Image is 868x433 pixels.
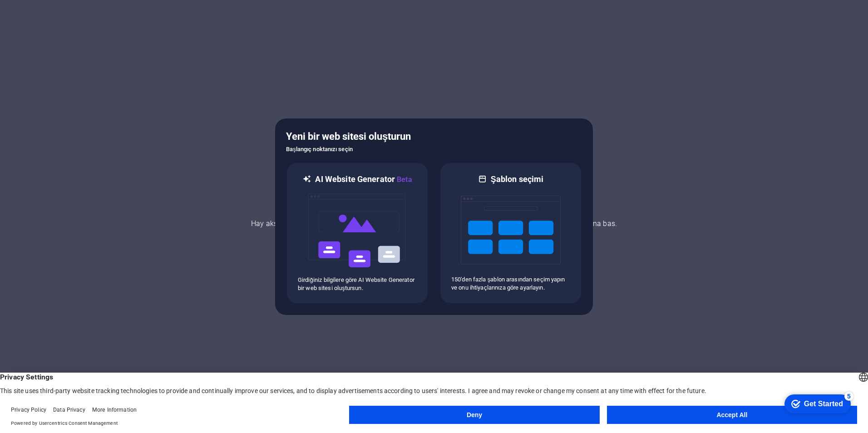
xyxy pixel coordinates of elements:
[65,2,74,11] div: 5
[286,129,582,144] h5: Yeni bir web sitesi oluşturun
[395,175,412,184] span: Beta
[491,174,544,185] h6: Şablon seçimi
[451,276,570,292] p: 150'den fazla şablon arasından seçim yapın ve onu ihtiyaçlarınıza göre ayarlayın.
[315,174,412,185] h6: AI Website Generator
[286,162,429,304] div: AI Website GeneratorBetaaiGirdiğiniz bilgilere göre AI Website Generator bir web sitesi oluştursun.
[5,5,71,24] div: Get Started 5 items remaining, 0% complete
[286,144,582,155] h6: Başlangıç noktanızı seçin
[25,10,64,18] div: Get Started
[439,162,582,304] div: Şablon seçimi150'den fazla şablon arasından seçim yapın ve onu ihtiyaçlarınıza göre ayarlayın.
[298,276,417,292] p: Girdiğiniz bilgilere göre AI Website Generator bir web sitesi oluştursun.
[307,185,407,276] img: ai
